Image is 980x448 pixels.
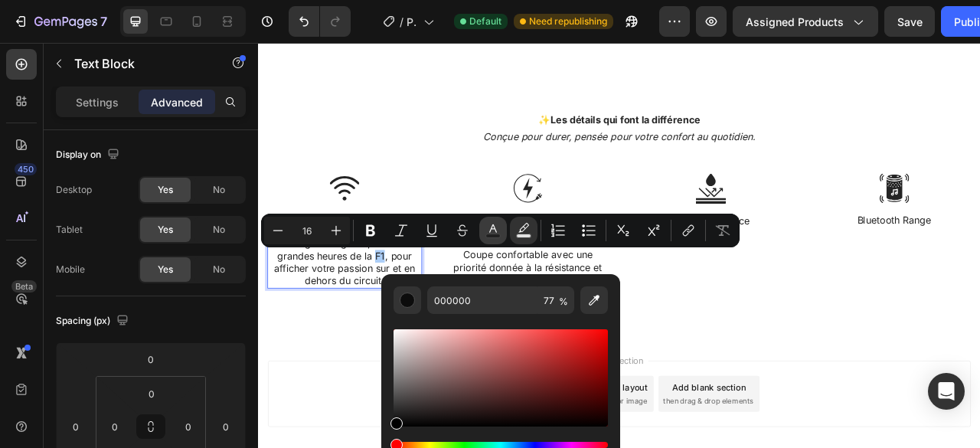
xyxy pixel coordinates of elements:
[213,183,225,197] span: No
[295,430,387,446] div: Choose templates
[245,216,442,248] h2: Rich Text Editor. Editing area: main
[103,415,126,438] input: 0px
[245,260,442,311] div: Rich Text Editor. Editing area: main
[158,183,173,197] span: Yes
[746,14,844,30] span: Assigned Products
[158,263,173,276] span: Yes
[559,293,568,310] span: %
[11,246,208,312] div: Rich Text Editor. Editing area: main
[400,14,403,30] span: /
[90,166,129,204] img: gempages_432750572815254551-1889f54d-7f27-436d-9bfc-78310566760f.svg
[733,6,878,37] button: Assigned Products
[261,214,740,247] div: Editor contextual toolbar
[928,373,965,410] div: Open Intercom Messenger
[74,54,204,73] p: Text Block
[247,217,440,247] p: ⁠⁠⁠⁠⁠⁠⁠
[56,145,122,165] div: Display on
[11,110,907,129] div: Rich Text Editor. Editing area: main
[56,223,83,237] div: Tablet
[13,247,207,311] p: Design vintage inspiré des grandes heures de la F1, pour afficher votre passion sur et en dehors ...
[151,94,203,110] p: Advanced
[790,166,828,204] img: gempages_432750572815254551-ca040e67-f72f-49cb-ae63-f1712236c3ee.svg
[289,6,351,37] div: Undo/Redo
[286,112,633,127] i: Conçue pour durer, pensée pour votre confort au quotidien.
[177,415,200,438] input: 0px
[56,263,85,276] div: Mobile
[213,223,225,237] span: No
[884,6,935,37] button: Save
[11,216,208,234] h2: Rich Text Editor. Editing area: main
[407,14,417,30] span: Product Page - [DATE] 21:29:15
[427,286,537,314] input: E.g FFFFFF
[11,280,37,293] div: Beta
[13,90,906,106] p: ✨
[415,430,495,446] div: Generate layout
[15,163,37,175] div: 450
[100,12,107,31] p: 7
[423,396,496,412] span: Add section
[76,94,119,110] p: Settings
[56,311,132,332] div: Spacing (px)
[213,263,225,276] span: No
[64,415,87,438] input: 0
[527,430,620,446] div: Add blank section
[371,90,563,105] strong: Les détails qui font la différence
[897,15,923,28] span: Save
[557,166,595,204] img: gempages_432750572815254551-5aa15f92-2f69-4db7-8029-1f52d19ddf48.svg
[6,6,114,37] button: 7
[247,262,440,309] p: Coupe confortable avec une priorité donnée à la résistance et à la longévité.
[11,88,907,107] h2: Rich Text Editor. Editing area: main
[136,348,166,371] input: 0
[324,166,362,204] img: gempages_432750572815254551-1090c97e-671a-4ce4-9c72-9863b0084671.svg
[136,382,167,405] input: 0px
[214,415,237,438] input: 0
[713,217,906,234] p: Bluetooth Range
[56,183,92,197] div: Desktop
[469,15,501,28] span: Default
[394,442,608,448] div: Hue
[50,216,169,232] span: Style authentique
[158,223,173,237] span: Yes
[258,43,980,448] iframe: Design area
[13,217,207,232] p: ⁠⁠⁠⁠⁠⁠⁠
[529,15,607,28] span: Need republishing
[270,216,415,247] span: Chaleur matelassée & confort durable
[479,218,673,234] p: Water Resistance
